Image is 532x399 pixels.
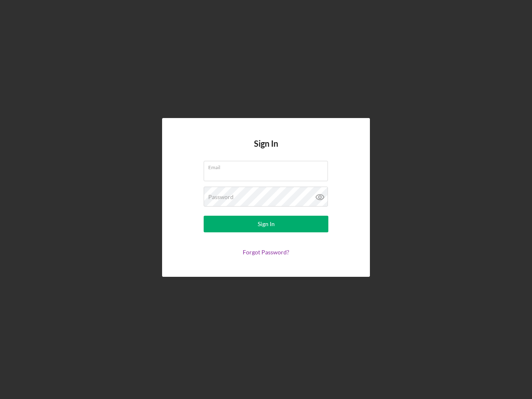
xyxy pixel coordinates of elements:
a: Forgot Password? [243,249,289,256]
button: Sign In [204,216,328,232]
h4: Sign In [254,139,278,161]
label: Email [208,161,328,170]
div: Sign In [258,216,275,232]
label: Password [208,194,234,200]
